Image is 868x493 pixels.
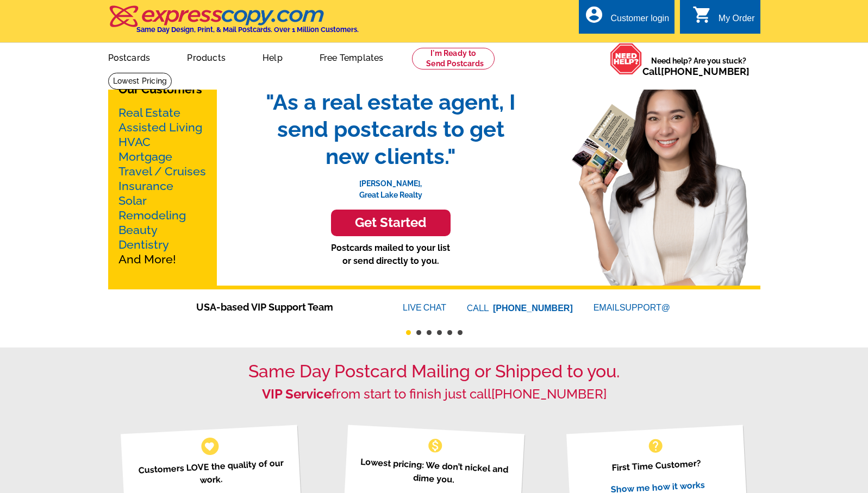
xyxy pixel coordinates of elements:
[134,456,288,490] p: Customers LOVE the quality of our work.
[403,303,446,312] a: LIVECHAT
[491,386,607,402] a: [PHONE_NUMBER]
[108,361,760,382] h1: Same Day Postcard Mailing or Shipped to you.
[170,44,243,69] a: Products
[584,12,669,26] a: account_circle Customer login
[255,242,527,268] p: Postcards mailed to your list or send directly to you.
[245,44,300,69] a: Help
[255,170,527,201] p: [PERSON_NAME], Great Lake Realty
[262,386,332,402] strong: VIP Service
[642,66,750,77] span: Call
[584,5,604,24] i: account_circle
[467,302,490,315] font: CALL
[196,300,370,314] span: USA-based VIP Support Team
[118,238,169,251] a: Dentistry
[118,179,173,193] a: Insurance
[118,135,151,149] a: HVAC
[406,330,411,335] button: 1 of 6
[108,387,760,402] h2: from start to finish just call
[118,121,202,134] a: Assisted Living
[610,43,642,75] img: help
[118,208,186,222] a: Remodeling
[357,455,511,489] p: Lowest pricing: We don’t nickel and dime you.
[692,12,755,26] a: shopping_cart My Order
[255,89,527,170] span: "As a real estate agent, I send postcards to get new clients."
[118,194,147,207] a: Solar
[302,44,401,69] a: Free Templates
[118,106,180,119] a: Real Estate
[403,301,423,314] font: LIVE
[427,330,432,335] button: 3 of 6
[719,14,755,29] div: My Order
[345,215,437,231] h3: Get Started
[204,440,215,452] span: favorite
[692,5,712,24] i: shopping_cart
[427,437,444,454] span: monetization_on
[642,55,755,77] span: Need help? Are you stuck?
[458,330,463,335] button: 6 of 6
[118,223,158,237] a: Beauty
[447,330,452,335] button: 5 of 6
[620,301,672,314] font: SUPPORT@
[118,150,172,163] a: Mortgage
[91,44,168,69] a: Postcards
[610,14,669,29] div: Customer login
[594,303,672,312] a: EMAILSUPPORT@
[136,26,359,34] h4: Same Day Design, Print, & Mail Postcards. Over 1 Million Customers.
[647,437,664,454] span: help
[580,455,733,476] p: First Time Customer?
[437,330,442,335] button: 4 of 6
[416,330,421,335] button: 2 of 6
[118,105,207,267] p: And More!
[118,165,206,178] a: Travel / Cruises
[108,13,359,34] a: Same Day Design, Print, & Mail Postcards. Over 1 Million Customers.
[255,210,527,236] a: Get Started
[493,304,573,313] a: [PHONE_NUMBER]
[661,66,750,77] a: [PHONE_NUMBER]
